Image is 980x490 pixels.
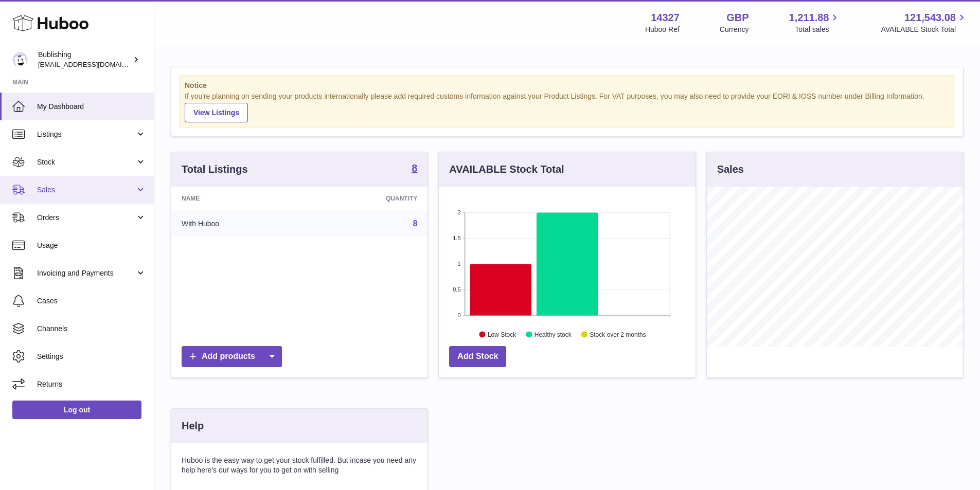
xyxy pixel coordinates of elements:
th: Name [171,187,307,210]
span: 121,543.08 [904,11,956,25]
div: Huboo Ref [645,25,680,34]
span: Cases [37,296,146,306]
strong: 8 [412,163,417,173]
h3: Sales [717,162,744,176]
a: Add Stock [449,346,506,367]
span: Returns [37,379,146,389]
span: Orders [37,213,135,223]
text: Low Stock [488,331,516,338]
a: 1,211.88 Total sales [789,11,841,34]
span: Usage [37,241,146,250]
img: accounting@bublishing.com [12,52,28,67]
span: Total sales [795,25,841,34]
text: Stock over 2 months [590,331,646,338]
span: Invoicing and Payments [37,268,135,278]
th: Quantity [307,187,427,210]
h3: AVAILABLE Stock Total [449,162,564,176]
div: Currency [720,25,749,34]
strong: 14327 [651,11,680,25]
text: 0 [458,312,461,318]
a: Add products [182,346,282,367]
span: Settings [37,352,146,361]
strong: GBP [726,11,749,25]
a: 121,543.08 AVAILABLE Stock Total [881,11,968,34]
span: Stock [37,157,135,167]
span: Sales [37,185,135,195]
td: With Huboo [171,210,307,237]
a: Log out [12,401,141,419]
text: 1.5 [453,235,461,241]
span: Channels [37,324,146,334]
span: AVAILABLE Stock Total [881,25,968,34]
h3: Total Listings [182,162,248,176]
span: [EMAIL_ADDRESS][DOMAIN_NAME] [38,60,151,68]
span: Listings [37,130,135,139]
div: Bublishing [38,50,131,69]
strong: Notice [185,81,950,90]
span: 1,211.88 [789,11,829,25]
a: View Listings [185,103,248,122]
a: 8 [412,163,417,175]
text: 0.5 [453,286,461,293]
a: 8 [413,219,417,228]
text: 1 [458,261,461,267]
text: 2 [458,209,461,215]
h3: Help [182,419,204,433]
p: Huboo is the easy way to get your stock fulfilled. But incase you need any help here's our ways f... [182,456,417,475]
div: If you're planning on sending your products internationally please add required customs informati... [185,92,950,122]
text: Healthy stock [534,331,572,338]
span: My Dashboard [37,102,146,112]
